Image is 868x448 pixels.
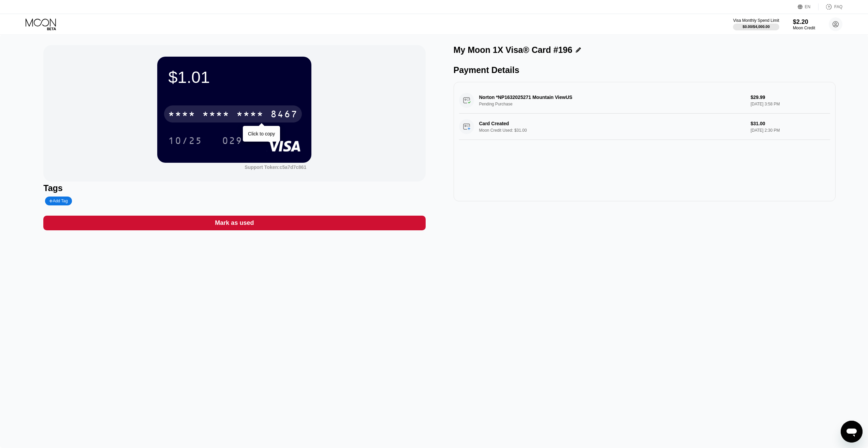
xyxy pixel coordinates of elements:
[43,216,425,230] div: Mark as used
[454,65,836,75] div: Payment Details
[834,4,842,9] div: FAQ
[248,131,275,136] div: Click to copy
[245,164,306,170] div: Support Token: c5a7d7c861
[454,45,573,55] div: My Moon 1X Visa® Card #196
[733,18,779,30] div: Visa Monthly Spend Limit$0.00/$4,000.00
[43,183,425,193] div: Tags
[793,18,815,26] div: $2.20
[819,3,842,10] div: FAQ
[742,25,770,29] div: $0.00 / $4,000.00
[798,3,819,10] div: EN
[168,136,202,147] div: 10/25
[793,26,815,30] div: Moon Credit
[49,199,68,203] div: Add Tag
[217,132,248,149] div: 029
[793,18,815,30] div: $2.20Moon Credit
[45,197,72,205] div: Add Tag
[270,110,298,120] div: 8467
[805,4,811,9] div: EN
[841,421,863,443] iframe: Mesajlaşma penceresini başlatma düğmesi, görüşme devam ediyor
[163,132,207,149] div: 10/25
[215,219,254,227] div: Mark as used
[245,164,306,170] div: Support Token:c5a7d7c861
[222,136,242,147] div: 029
[733,18,779,23] div: Visa Monthly Spend Limit
[168,68,300,87] div: $1.01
